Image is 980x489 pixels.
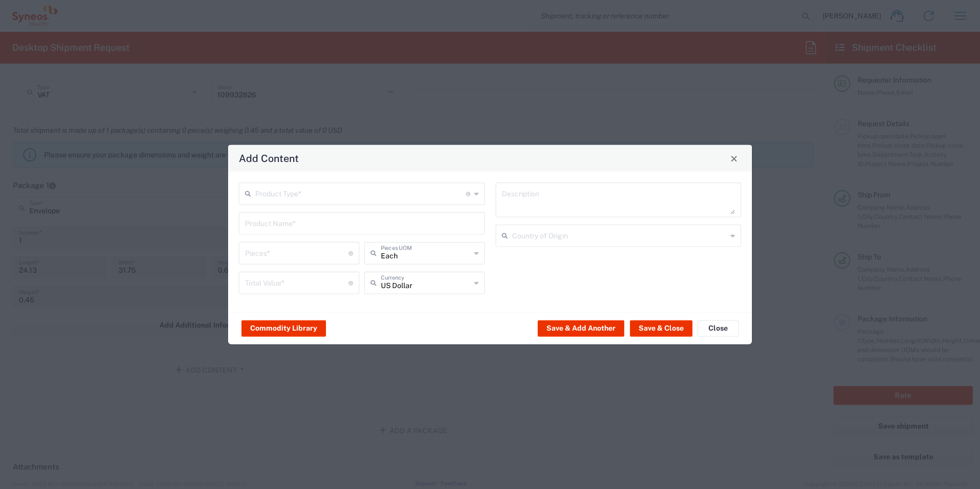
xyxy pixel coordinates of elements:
h4: Add Content [239,151,299,166]
button: Commodity Library [241,320,326,336]
button: Save & Add Another [538,320,624,336]
button: Save & Close [630,320,692,336]
button: Close [698,320,739,336]
button: Close [727,151,741,166]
